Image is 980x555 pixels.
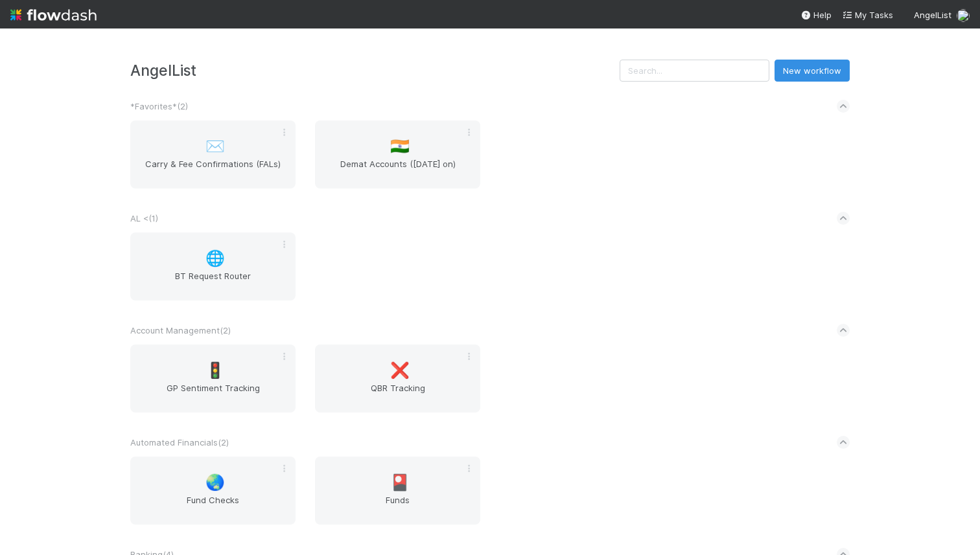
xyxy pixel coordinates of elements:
[842,8,893,21] a: My Tasks
[914,10,951,20] span: AngelList
[775,60,850,82] button: New workflow
[205,250,225,267] span: 🌐
[315,457,480,525] a: 🎴Funds
[320,157,475,183] span: Demat Accounts ([DATE] on)
[135,269,290,295] span: BT Request Router
[205,474,225,491] span: 🌏
[205,138,225,155] span: ✉️
[130,213,158,223] span: AL < ( 1 )
[205,362,225,379] span: 🚦
[842,10,893,20] span: My Tasks
[315,120,480,188] a: 🇮🇳Demat Accounts ([DATE] on)
[130,232,296,300] a: 🌐BT Request Router
[130,101,188,111] span: *Favorites* ( 2 )
[130,457,296,525] a: 🌏Fund Checks
[390,138,410,155] span: 🇮🇳
[620,60,769,82] input: Search...
[130,62,620,79] h3: AngelList
[10,4,97,26] img: logo-inverted-e16ddd16eac7371096b0.svg
[135,493,290,519] span: Fund Checks
[320,381,475,407] span: QBR Tracking
[130,345,296,413] a: 🚦GP Sentiment Tracking
[800,8,832,21] div: Help
[135,381,290,407] span: GP Sentiment Tracking
[130,437,229,447] span: Automated Financials ( 2 )
[390,362,410,379] span: ❌
[320,493,475,519] span: Funds
[130,325,231,335] span: Account Management ( 2 )
[390,474,410,491] span: 🎴
[957,9,970,22] img: avatar_0a9e60f7-03da-485c-bb15-a40c44fcec20.png
[130,120,296,188] a: ✉️Carry & Fee Confirmations (FALs)
[135,157,290,183] span: Carry & Fee Confirmations (FALs)
[315,345,480,413] a: ❌QBR Tracking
